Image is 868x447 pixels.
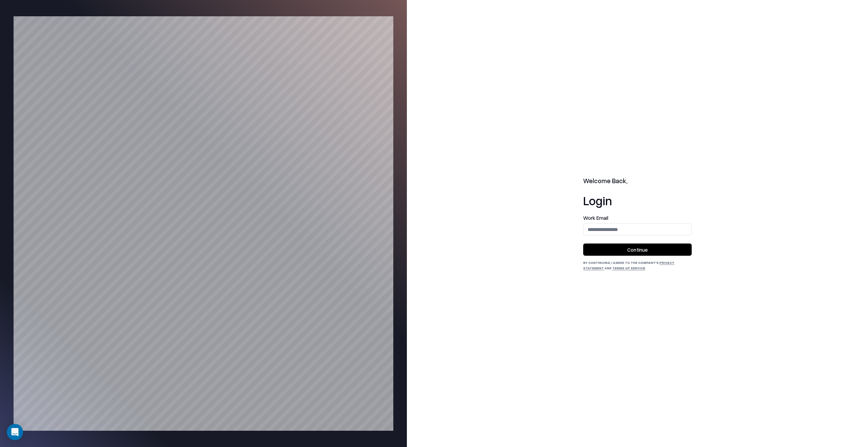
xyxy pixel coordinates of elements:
[583,176,692,186] h2: Welcome Back,
[583,244,692,256] button: Continue
[583,215,692,220] label: Work Email
[583,260,692,271] div: By continuing, I agree to the Company's and
[583,194,692,207] h1: Login
[612,266,645,270] a: Terms of Service
[7,424,23,440] div: Open Intercom Messenger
